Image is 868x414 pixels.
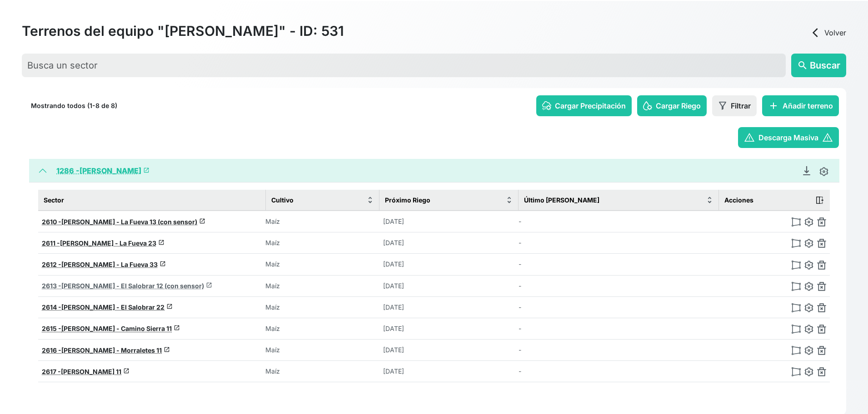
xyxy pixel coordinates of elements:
[792,367,801,376] img: modify-polygon
[42,303,173,311] a: 2614 -[PERSON_NAME] - El Salobrar 22launch
[519,296,719,318] td: -
[42,239,60,247] span: 2611 -
[817,217,826,227] img: delete
[817,282,826,291] img: delete
[42,261,61,268] span: 2612 -
[804,282,813,291] img: edit
[817,239,826,248] img: delete
[158,239,165,246] span: launch
[206,282,212,288] span: launch
[123,368,130,374] span: launch
[798,166,816,175] a: Descargar Recomendación de Riego en PDF
[61,261,158,268] span: [PERSON_NAME] - La Fueva 33
[42,239,165,247] a: 2611 -[PERSON_NAME] - La Fueva 23launch
[519,340,719,361] td: -
[817,303,826,312] img: delete
[383,260,433,269] p: [DATE]
[265,232,379,254] td: Maíz
[61,282,204,290] span: [PERSON_NAME] - El Salobrar 12 (con sensor)
[164,346,170,353] span: launch
[804,217,813,227] img: edit
[738,127,839,148] button: warningDescarga Masivawarning
[792,346,801,355] img: modify-polygon
[56,166,80,175] span: 1286 -
[61,368,121,375] span: [PERSON_NAME] 11
[706,197,713,203] img: sort
[536,95,632,116] button: Cargar Precipitación
[804,346,813,355] img: edit
[265,318,379,339] td: Maíz
[42,218,205,226] a: 2610 -[PERSON_NAME] - La Fueva 13 (con sensor)launch
[166,303,173,310] span: launch
[744,132,755,143] span: warning
[383,345,433,355] p: [DATE]
[22,54,786,77] input: Busca un sector
[42,346,61,354] span: 2616 -
[367,197,374,203] img: sort
[718,101,727,110] img: filter
[22,23,344,39] h2: Terrenos del equipo "[PERSON_NAME]" - ID: 531
[791,54,846,77] button: searchBuscar
[804,303,813,312] img: edit
[265,361,379,382] td: Maíz
[265,254,379,275] td: Maíz
[815,196,824,205] img: action
[519,211,719,232] td: -
[160,261,166,267] span: launch
[42,368,61,375] span: 2617 -
[792,239,801,248] img: modify-polygon
[524,195,599,205] span: Último [PERSON_NAME]
[29,159,839,182] button: 1286 -[PERSON_NAME]launch
[42,325,180,332] a: 2615 -[PERSON_NAME] - Camino Sierra 11launch
[643,101,652,110] img: irrigation-config
[819,167,828,176] img: edit
[817,325,826,334] img: delete
[817,346,826,355] img: delete
[42,303,61,311] span: 2614 -
[768,100,779,111] span: add
[810,27,821,38] span: arrow_back_ios
[383,281,433,291] p: [DATE]
[61,303,165,311] span: [PERSON_NAME] - El Salobrar 22
[42,282,212,290] a: 2613 -[PERSON_NAME] - El Salobrar 12 (con sensor)launch
[42,346,170,354] a: 2616 -[PERSON_NAME] - Morraletes 11launch
[60,239,156,247] span: [PERSON_NAME] - La Fueva 23
[506,197,513,203] img: sort
[792,325,801,334] img: modify-polygon
[265,296,379,318] td: Maíz
[383,367,433,376] p: [DATE]
[61,218,197,226] span: [PERSON_NAME] - La Fueva 13 (con sensor)
[44,195,64,205] span: Sector
[383,324,433,333] p: [DATE]
[792,217,801,227] img: modify-polygon
[804,261,813,270] img: edit
[199,218,205,224] span: launch
[174,325,180,331] span: launch
[383,217,433,226] p: [DATE]
[42,325,61,332] span: 2615 -
[762,95,839,116] button: addAñadir terreno
[56,166,150,175] a: 1286 -[PERSON_NAME]launch
[822,132,833,143] span: warning
[519,232,719,254] td: -
[810,27,846,38] a: arrow_back_iosVolver
[804,367,813,376] img: edit
[792,303,801,312] img: modify-polygon
[265,275,379,296] td: Maíz
[817,261,826,270] img: delete
[61,346,162,354] span: [PERSON_NAME] - Morraletes 11
[383,238,433,247] p: [DATE]
[42,261,166,268] a: 2612 -[PERSON_NAME] - La Fueva 33launch
[555,100,626,111] span: Cargar Precipitación
[265,211,379,232] td: Maíz
[804,239,813,248] img: edit
[792,261,801,270] img: modify-polygon
[519,361,719,382] td: -
[385,195,430,205] span: Próximo Riego
[383,303,433,312] p: [DATE]
[42,282,61,290] span: 2613 -
[817,367,826,376] img: delete
[542,101,551,110] img: rain-config
[42,218,61,226] span: 2610 -
[810,59,840,72] span: Buscar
